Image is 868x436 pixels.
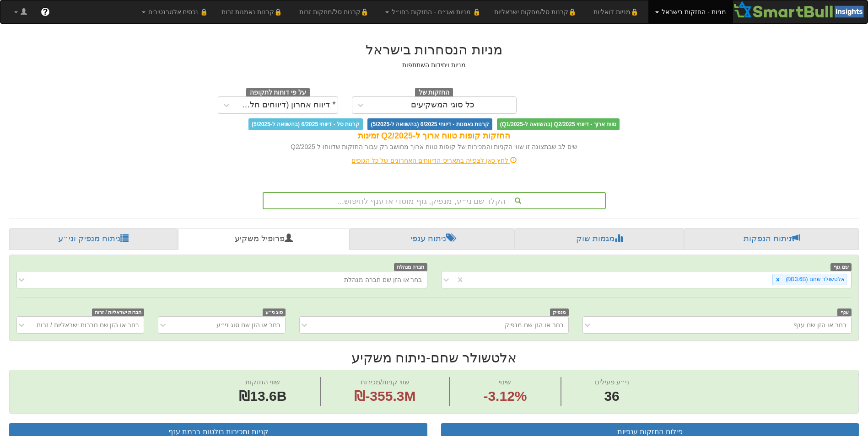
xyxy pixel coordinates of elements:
div: שים לב שבתצוגה זו שווי הקניות והמכירות של קופות טווח ארוך מחושב רק עבור החזקות שדווחו ל Q2/2025 [173,142,695,151]
span: סוג ני״ע [263,308,286,316]
h3: קניות ומכירות בולטות ברמת ענף [16,428,420,436]
span: שם גוף [830,263,852,271]
img: Smartbull [733,0,868,19]
a: 🔒קרנות סל/מחקות ישראליות [487,0,586,23]
span: קרנות נאמנות - דיווחי 6/2025 (בהשוואה ל-5/2025) [367,118,492,130]
div: לחץ כאן לצפייה בתאריכי הדיווחים האחרונים של כל הגופים [167,156,702,165]
div: בחר או הזן שם סוג ני״ע [216,320,280,330]
span: 36 [595,387,629,406]
a: ניתוח ענפי [350,228,515,250]
div: בחר או הזן שם חברות ישראליות / זרות [37,320,139,330]
h5: מניות ויחידות השתתפות [173,62,695,69]
span: שינוי [499,378,511,386]
span: ₪13.6B [239,388,286,404]
span: חברות ישראליות / זרות [92,308,144,316]
a: מגמות שוק [515,228,684,250]
span: על פי דוחות לתקופה [246,88,310,98]
span: -3.12% [483,387,527,406]
h2: אלטשולר שחם - ניתוח משקיע [9,350,859,365]
span: קרנות סל - דיווחי 6/2025 (בהשוואה ל-5/2025) [248,118,363,130]
div: בחר או הזן שם חברה מנהלת [344,275,422,284]
h2: מניות הנסחרות בישראל [173,42,695,57]
div: בחר או הזן שם ענף [794,320,846,330]
a: 🔒 נכסים אלטרנטיבים [135,0,215,23]
div: כל סוגי המשקיעים [411,101,474,110]
a: ? [34,0,57,23]
a: 🔒 מניות ואג״ח - החזקות בחו״ל [378,0,487,23]
a: ניתוח מנפיק וני״ע [9,228,178,250]
span: ₪-355.3M [354,388,415,404]
h3: פילוח החזקות ענפיות [448,428,852,436]
a: 🔒מניות דואליות [587,0,649,23]
a: 🔒קרנות סל/מחקות זרות [292,0,378,23]
span: ני״ע פעילים [595,378,629,386]
a: ניתוח הנפקות [684,228,859,250]
span: טווח ארוך - דיווחי Q2/2025 (בהשוואה ל-Q1/2025) [497,118,620,130]
a: פרופיל משקיע [178,228,350,250]
div: הקלד שם ני״ע, מנפיק, גוף מוסדי או ענף לחיפוש... [264,193,605,208]
span: ? [43,7,48,16]
a: 🔒קרנות נאמנות זרות [215,0,292,23]
span: שווי קניות/מכירות [361,378,410,386]
div: בחר או הזן שם מנפיק [505,320,564,330]
a: מניות - החזקות בישראל [648,0,733,23]
span: ענף [837,308,852,316]
span: חברה מנהלת [394,263,427,271]
span: החזקות של [415,88,453,98]
span: מנפיק [550,308,569,316]
div: החזקות קופות טווח ארוך ל-Q2/2025 זמינות [173,130,695,142]
div: * דיווח אחרון (דיווחים חלקיים) [237,101,336,110]
div: אלטשולר שחם (₪13.6B) [783,274,846,285]
span: שווי החזקות [245,378,280,386]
